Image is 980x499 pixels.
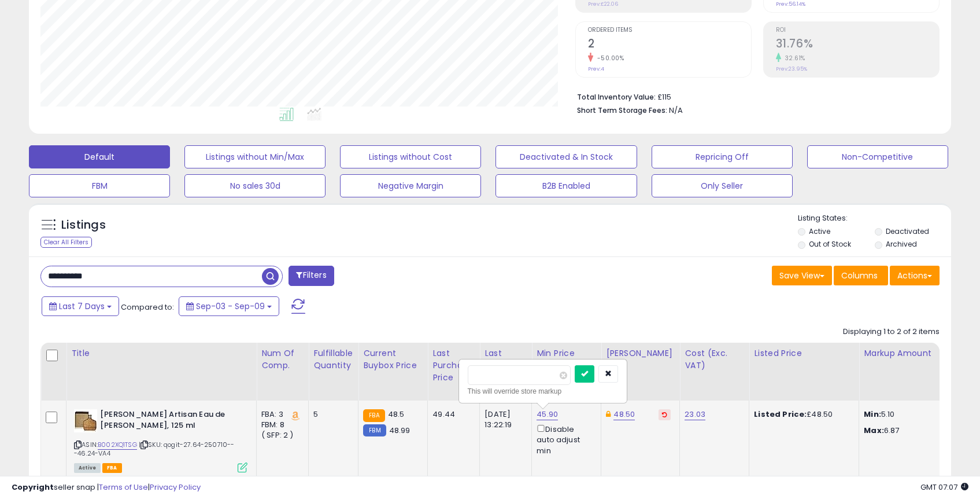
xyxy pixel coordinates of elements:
[886,239,917,249] label: Archived
[843,326,940,337] div: Displaying 1 to 2 of 2 items
[388,409,405,420] span: 48.5
[74,409,97,432] img: 51qdkikrMsL._SL40_.jpg
[776,65,807,72] small: Prev: 23.95%
[100,409,241,434] b: [PERSON_NAME] Artisan Eau de [PERSON_NAME], 125 ml
[74,440,235,457] span: | SKU: qogit-27.64-250710---46.24-VA4
[485,347,527,396] div: Last Purchase Date (GMT)
[864,409,960,420] p: 5.10
[495,174,637,197] button: B2B Enabled
[864,347,964,359] div: Markup Amount
[261,409,299,420] div: FBA: 3
[809,226,830,236] label: Active
[577,105,667,115] b: Short Term Storage Fees:
[261,430,299,441] div: ( SFP: 2 )
[864,409,881,420] strong: Min:
[606,347,675,359] div: [PERSON_NAME]
[363,347,423,372] div: Current Buybox Price
[920,482,968,493] span: 2025-09-17 07:07 GMT
[29,145,170,168] button: Default
[588,1,618,8] small: Prev: £22.06
[495,145,637,168] button: Deactivated & In Stock
[184,145,326,168] button: Listings without Min/Max
[12,482,201,493] div: seller snap | |
[834,266,888,285] button: Columns
[588,65,604,72] small: Prev: 4
[593,54,624,63] small: -50.00%
[363,424,386,436] small: FBM
[40,237,92,248] div: Clear All Filters
[313,347,353,372] div: Fulfillable Quantity
[432,409,471,420] div: 49.44
[389,425,411,436] span: 48.99
[363,409,384,422] small: FBA
[807,145,948,168] button: Non-Competitive
[685,347,744,372] div: Cost (Exc. VAT)
[886,226,929,236] label: Deactivated
[613,409,635,420] a: 48.50
[468,386,618,397] div: This will override store markup
[776,27,939,34] span: ROI
[61,217,106,233] h5: Listings
[179,296,279,316] button: Sep-03 - Sep-09
[776,1,805,8] small: Prev: 56.14%
[121,302,174,313] span: Compared to:
[340,145,481,168] button: Listings without Cost
[196,300,265,312] span: Sep-03 - Sep-09
[261,347,304,372] div: Num of Comp.
[102,463,122,473] span: FBA
[313,409,349,420] div: 5
[485,409,523,430] div: [DATE] 13:22:19
[537,347,596,359] div: Min Price
[577,92,656,102] b: Total Inventory Value:
[42,296,119,316] button: Last 7 Days
[289,266,334,286] button: Filters
[537,409,558,420] a: 45.90
[99,482,148,493] a: Terms of Use
[754,347,854,359] div: Listed Price
[781,54,805,63] small: 32.61%
[12,482,54,493] strong: Copyright
[652,145,793,168] button: Repricing Off
[74,409,247,471] div: ASIN:
[184,174,326,197] button: No sales 30d
[340,174,481,197] button: Negative Margin
[59,300,105,312] span: Last 7 Days
[864,425,960,436] p: 6.87
[261,420,299,430] div: FBM: 8
[890,266,940,285] button: Actions
[150,482,201,493] a: Privacy Policy
[809,239,851,249] label: Out of Stock
[754,409,850,420] div: £48.50
[841,270,878,281] span: Columns
[685,409,705,420] a: 23.03
[98,440,137,450] a: B002XQ1TSG
[74,463,101,473] span: All listings currently available for purchase on Amazon
[754,409,807,420] b: Listed Price:
[864,425,884,436] strong: Max:
[577,89,931,103] li: £115
[71,347,252,359] div: Title
[588,37,751,53] h2: 2
[772,266,832,285] button: Save View
[776,37,939,53] h2: 31.76%
[669,105,683,116] span: N/A
[588,27,751,34] span: Ordered Items
[432,347,475,384] div: Last Purchase Price
[798,213,951,224] p: Listing States:
[537,423,592,456] div: Disable auto adjust min
[652,174,793,197] button: Only Seller
[29,174,170,197] button: FBM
